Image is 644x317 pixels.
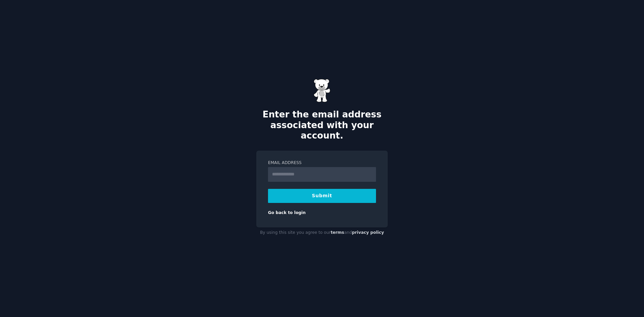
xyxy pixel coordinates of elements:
[268,189,376,203] button: Submit
[314,79,330,102] img: Gummy Bear
[256,109,388,141] h2: Enter the email address associated with your account.
[268,160,376,166] label: Email Address
[331,230,344,235] a: terms
[352,230,384,235] a: privacy policy
[256,227,388,238] div: By using this site you agree to our and
[268,210,306,215] a: Go back to login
